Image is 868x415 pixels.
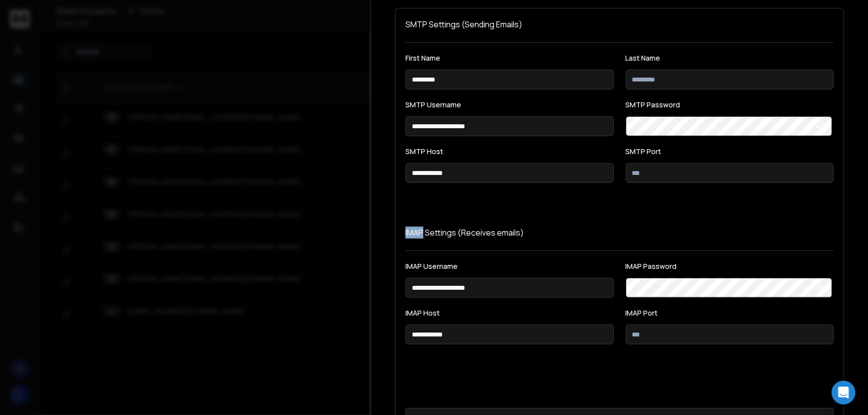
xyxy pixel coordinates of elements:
[405,18,834,30] h1: SMTP Settings (Sending Emails)
[626,101,834,108] label: SMTP Password
[626,263,834,270] label: IMAP Password
[405,55,614,62] label: First Name
[626,55,834,62] label: Last Name
[405,310,614,317] label: IMAP Host
[832,381,856,405] div: Open Intercom Messenger
[626,310,834,317] label: IMAP Port
[405,227,834,239] p: IMAP Settings (Receives emails)
[626,148,834,155] label: SMTP Port
[405,263,614,270] label: IMAP Username
[405,101,614,108] label: SMTP Username
[405,148,614,155] label: SMTP Host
